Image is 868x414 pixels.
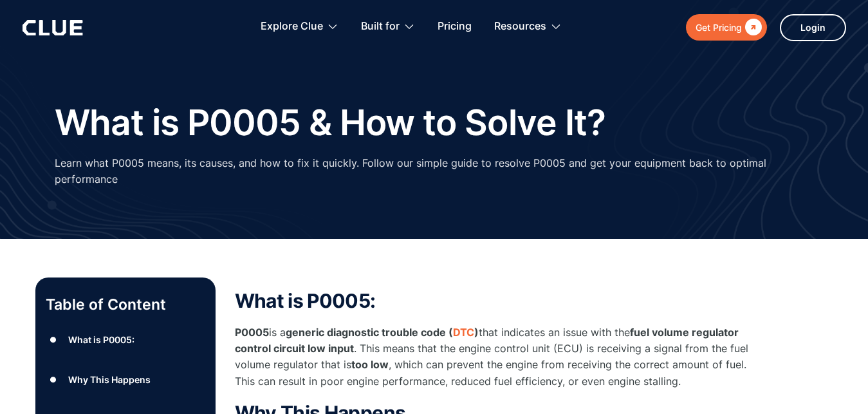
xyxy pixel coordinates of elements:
strong: generic diagnostic trouble code ( [286,326,453,339]
p: is a that indicates an issue with the . This means that the engine control unit (ECU) is receivin... [235,325,750,390]
div: Explore Clue [261,6,338,47]
strong: ) [474,326,479,339]
strong: What is P0005: [235,289,376,312]
div: ● [46,370,61,390]
a: Login [780,14,846,41]
div: Why This Happens [68,372,151,388]
p: Learn what P0005 means, its causes, and how to fix it quickly. Follow our simple guide to resolve... [55,155,814,187]
div: Built for [361,6,400,47]
a: DTC [453,326,474,339]
div: Explore Clue [261,6,323,47]
p: Table of Content [46,294,205,315]
div:  [742,19,762,35]
strong: too low [351,358,389,371]
div: What is P0005: [68,332,134,348]
h1: What is P0005 & How to Solve It? [55,103,605,142]
div: Get Pricing [696,19,742,35]
a: ●What is P0005: [46,330,205,350]
div: Resources [494,6,546,47]
strong: P0005 [235,326,269,339]
a: ●Why This Happens [46,370,205,390]
div: Built for [361,6,415,47]
div: Resources [494,6,562,47]
div: ● [46,330,61,350]
a: Get Pricing [686,14,767,41]
a: Pricing [438,6,472,47]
